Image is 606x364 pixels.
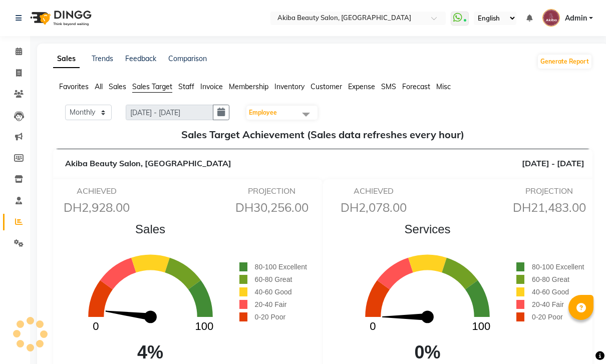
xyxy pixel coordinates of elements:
[532,288,569,296] span: 40-60 Good
[255,300,287,308] span: 20-40 Fair
[125,54,156,63] a: Feedback
[60,186,133,196] h6: ACHIEVED
[126,105,213,120] input: DD/MM/YYYY-DD/MM/YYYY
[436,82,451,91] span: Misc
[532,300,564,308] span: 20-40 Fair
[513,186,585,196] h6: PROJECTION
[255,263,307,271] span: 80-100 Excellent
[532,313,562,321] span: 0-20 Poor
[200,82,223,91] span: Invoice
[93,320,99,333] text: 0
[178,82,194,91] span: Staff
[65,158,231,168] span: Akiba Beauty Salon, [GEOGRAPHIC_DATA]
[62,220,239,238] span: Sales
[532,263,584,271] span: 80-100 Excellent
[339,220,516,238] span: Services
[235,200,308,215] h6: DH30,256.00
[61,129,584,141] h5: Sales Target Achievement (Sales data refreshes every hour)
[109,82,126,91] span: Sales
[311,82,342,91] span: Customer
[53,50,80,68] a: Sales
[255,275,292,283] span: 60-80 Great
[92,54,113,63] a: Trends
[59,82,89,91] span: Favorites
[338,186,410,196] h6: ACHIEVED
[132,82,172,91] span: Sales Target
[522,157,584,169] span: [DATE] - [DATE]
[249,109,277,116] span: Employee
[168,54,207,63] a: Comparison
[513,200,585,215] h6: DH21,483.00
[542,9,560,27] img: Admin
[255,288,292,296] span: 40-60 Good
[26,4,94,32] img: logo
[229,82,268,91] span: Membership
[381,82,396,91] span: SMS
[338,200,410,215] h6: DH2,078.00
[402,82,430,91] span: Forecast
[564,324,596,354] iframe: chat widget
[538,55,591,69] button: Generate Report
[60,200,133,215] h6: DH2,928.00
[255,313,285,321] span: 0-20 Poor
[348,82,375,91] span: Expense
[95,82,103,91] span: All
[532,275,569,283] span: 60-80 Great
[195,320,213,333] text: 100
[235,186,308,196] h6: PROJECTION
[472,320,491,333] text: 100
[370,320,376,333] text: 0
[274,82,305,91] span: Inventory
[565,13,587,24] span: Admin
